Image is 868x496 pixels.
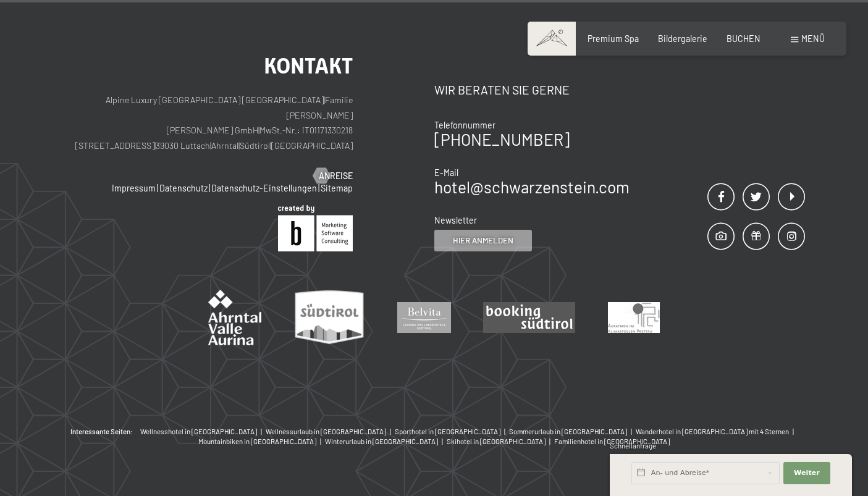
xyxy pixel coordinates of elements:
[434,167,458,178] span: E-Mail
[278,205,353,251] img: Brandnamic GmbH | Leading Hospitality Solutions
[727,33,761,44] a: BUCHEN
[610,442,656,450] span: Schnellanfrage
[159,183,208,193] a: Datenschutz
[325,437,447,447] a: Winterurlaub in [GEOGRAPHIC_DATA] |
[790,427,798,435] span: |
[447,437,554,447] a: Skihotel in [GEOGRAPHIC_DATA] |
[395,427,500,435] span: Sporthotel in [GEOGRAPHIC_DATA]
[801,33,825,44] span: Menü
[238,140,240,151] span: |
[198,437,316,445] span: Mountainbiken in [GEOGRAPHIC_DATA]
[324,95,325,105] span: |
[554,437,670,447] a: Familienhotel in [GEOGRAPHIC_DATA]
[198,437,325,447] a: Mountainbiken in [GEOGRAPHIC_DATA] |
[70,427,133,437] b: Interessante Seiten:
[63,93,353,154] p: Alpine Luxury [GEOGRAPHIC_DATA] [GEOGRAPHIC_DATA] Familie [PERSON_NAME] [PERSON_NAME] GmbH MwSt.-...
[636,427,798,437] a: Wanderhotel in [GEOGRAPHIC_DATA] mit 4 Sternen |
[453,235,513,246] span: Hier anmelden
[502,427,509,435] span: |
[157,183,158,193] span: |
[321,183,353,193] a: Sitemap
[313,170,353,182] a: Anreise
[210,140,211,151] span: |
[112,183,156,193] a: Impressum
[783,462,830,484] button: Weiter
[318,437,325,445] span: |
[434,83,570,97] span: Wir beraten Sie gerne
[434,177,630,196] a: hotel@schwarzenstein.com
[209,183,210,193] span: |
[509,427,636,437] a: Sommerurlaub in [GEOGRAPHIC_DATA] |
[509,427,627,435] span: Sommerurlaub in [GEOGRAPHIC_DATA]
[325,437,438,445] span: Winterurlaub in [GEOGRAPHIC_DATA]
[547,437,554,445] span: |
[628,427,636,435] span: |
[794,468,820,478] span: Weiter
[636,427,789,435] span: Wanderhotel in [GEOGRAPHIC_DATA] mit 4 Sternen
[554,437,670,445] span: Familienhotel in [GEOGRAPHIC_DATA]
[447,437,546,445] span: Skihotel in [GEOGRAPHIC_DATA]
[270,140,271,151] span: |
[319,170,353,182] span: Anreise
[434,120,495,130] span: Telefonnummer
[266,427,395,437] a: Wellnessurlaub in [GEOGRAPHIC_DATA] |
[258,125,259,135] span: |
[264,53,353,78] span: Kontakt
[318,183,319,193] span: |
[434,130,570,149] a: [PHONE_NUMBER]
[395,427,509,437] a: Sporthotel in [GEOGRAPHIC_DATA] |
[439,437,447,445] span: |
[588,33,639,44] a: Premium Spa
[140,427,257,435] span: Wellnesshotel in [GEOGRAPHIC_DATA]
[434,215,477,225] span: Newsletter
[211,183,317,193] a: Datenschutz-Einstellungen
[387,427,395,435] span: |
[658,33,707,44] a: Bildergalerie
[266,427,386,435] span: Wellnessurlaub in [GEOGRAPHIC_DATA]
[258,427,266,435] span: |
[154,140,156,151] span: |
[140,427,266,437] a: Wellnesshotel in [GEOGRAPHIC_DATA] |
